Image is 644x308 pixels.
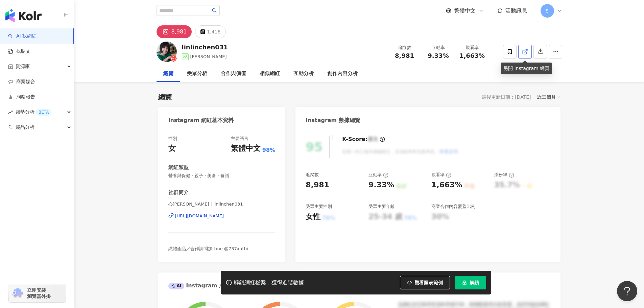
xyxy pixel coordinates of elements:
[168,117,234,124] div: Instagram 網紅基本資料
[537,93,560,101] div: 近三個月
[306,172,319,178] div: 追蹤數
[459,52,485,59] span: 1,663%
[454,7,476,15] span: 繁體中文
[306,212,320,222] div: 女性
[168,136,177,142] div: 性別
[36,109,51,116] div: BETA
[306,204,332,210] div: 受眾主要性別
[168,189,189,196] div: 社群簡介
[11,288,24,299] img: chrome extension
[175,213,224,219] div: [URL][DOMAIN_NAME]
[187,70,207,78] div: 受眾分析
[168,246,248,251] span: 纖體產品／合作詢問加 Line @737xutbi
[9,284,66,302] a: chrome extension立即安裝 瀏覽器外掛
[158,92,172,102] div: 總覽
[231,143,261,154] div: 繁體中文
[16,59,30,74] span: 資源庫
[231,136,248,142] div: 主要語言
[546,7,549,15] span: S
[8,94,35,100] a: 洞察報告
[368,172,388,178] div: 互動率
[260,70,280,78] div: 相似網紅
[163,70,173,78] div: 總覽
[395,52,414,59] span: 8,981
[414,280,443,285] span: 觀看圖表範例
[5,9,42,22] img: logo
[212,8,217,13] span: search
[262,146,275,154] span: 98%
[168,143,176,154] div: 女
[8,48,30,55] a: 找貼文
[8,78,35,85] a: 商案媒合
[459,44,485,51] div: 觀看率
[234,279,304,286] div: 解鎖網紅檔案，獲得進階數據
[157,25,192,38] button: 8,981
[27,287,51,299] span: 立即安裝 瀏覽器外掛
[400,276,450,289] button: 觀看圖表範例
[8,33,37,40] a: searchAI 找網紅
[368,204,395,210] div: 受眾主要年齡
[327,70,358,78] div: 創作內容分析
[182,43,228,51] div: linlinchen031
[168,213,276,219] a: [URL][DOMAIN_NAME]
[306,180,329,190] div: 8,981
[392,44,418,51] div: 追蹤數
[157,42,177,62] img: KOL Avatar
[431,204,475,210] div: 商業合作內容覆蓋比例
[494,172,514,178] div: 漲粉率
[16,104,51,120] span: 趨勢分析
[168,164,189,171] div: 網紅類型
[195,25,226,38] button: 1,416
[462,280,467,285] span: lock
[171,27,187,37] div: 8,981
[221,70,246,78] div: 合作與價值
[470,280,479,285] span: 解鎖
[342,136,385,143] div: K-Score :
[190,54,227,59] span: [PERSON_NAME]
[428,52,449,59] span: 9.33%
[368,180,394,190] div: 9.33%
[168,173,276,179] span: 營養與保健 · 親子 · 美食 · 食譜
[293,70,314,78] div: 互動分析
[505,7,527,14] span: 活動訊息
[16,120,34,135] span: 競品分析
[455,276,486,289] button: 解鎖
[8,110,13,115] span: rise
[431,180,462,190] div: 1,663%
[482,94,531,100] div: 最後更新日期：[DATE]
[306,117,360,124] div: Instagram 數據總覽
[207,27,220,37] div: 1,416
[426,44,451,51] div: 互動率
[168,201,276,207] span: 心[PERSON_NAME] | linlinchen031
[431,172,451,178] div: 觀看率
